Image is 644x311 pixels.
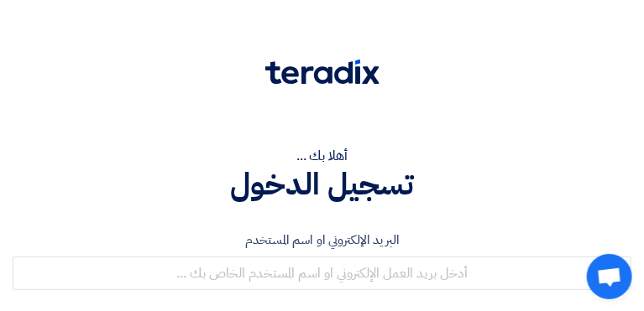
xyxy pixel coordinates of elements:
div: أهلا بك ... [13,146,631,166]
label: البريد الإلكتروني او اسم المستخدم [13,231,631,250]
img: Teradix logo [265,60,380,85]
input: أدخل بريد العمل الإلكتروني او اسم المستخدم الخاص بك ... [13,257,631,290]
h1: تسجيل الدخول [13,166,631,203]
div: دردشة مفتوحة [587,254,632,299]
